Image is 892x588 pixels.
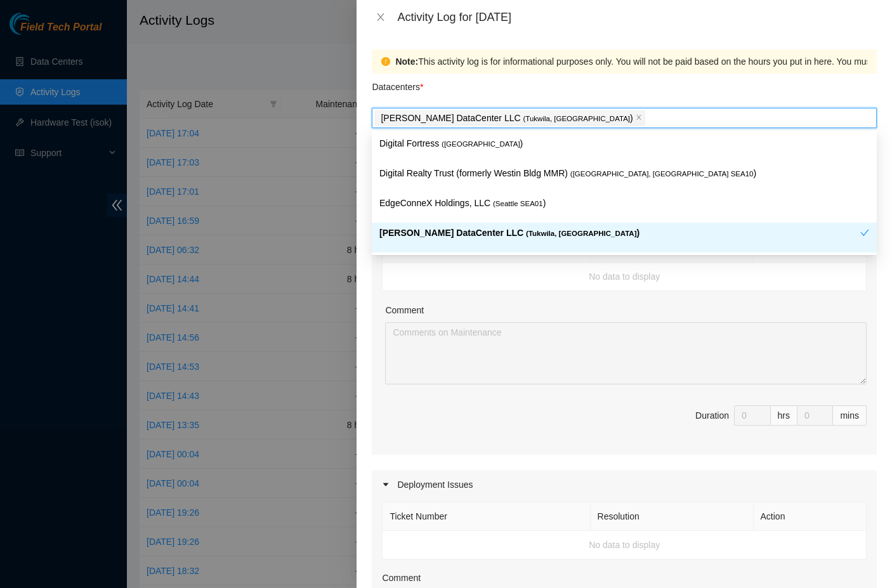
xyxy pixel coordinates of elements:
[385,322,867,384] textarea: Comment
[833,405,867,426] div: mins
[379,196,869,211] p: EdgeConneX Holdings, LLC )
[523,115,631,122] span: ( Tukwila, [GEOGRAPHIC_DATA]
[395,55,418,69] strong: Note:
[372,74,423,94] p: Datacenters
[695,408,729,422] div: Duration
[860,228,869,237] span: check
[385,303,424,317] label: Comment
[570,170,754,178] span: ( [GEOGRAPHIC_DATA], [GEOGRAPHIC_DATA] SEA10
[376,12,386,22] span: close
[493,200,543,207] span: ( Seattle SEA01
[397,10,877,24] div: Activity Log for [DATE]
[379,166,869,181] p: Digital Realty Trust (formerly Westin Bldg MMR) )
[382,481,390,488] span: caret-right
[383,263,867,291] td: No data to display
[372,11,390,23] button: Close
[754,502,867,531] th: Action
[381,57,390,66] span: exclamation-circle
[526,230,636,237] span: ( Tukwila, [GEOGRAPHIC_DATA]
[383,531,867,559] td: No data to display
[382,571,421,585] label: Comment
[379,226,860,240] p: [PERSON_NAME] DataCenter LLC )
[442,140,520,148] span: ( [GEOGRAPHIC_DATA]
[381,111,633,126] p: [PERSON_NAME] DataCenter LLC )
[379,136,869,151] p: Digital Fortress )
[383,502,590,531] th: Ticket Number
[591,502,754,531] th: Resolution
[372,470,877,499] div: Deployment Issues
[771,405,797,426] div: hrs
[636,114,642,122] span: close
